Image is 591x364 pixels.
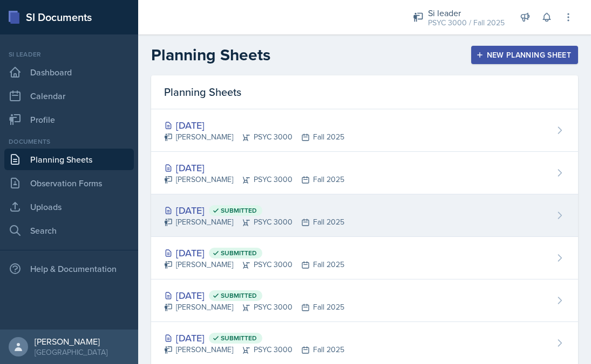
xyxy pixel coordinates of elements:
[151,237,578,279] a: [DATE] Submitted [PERSON_NAME]PSYC 3000Fall 2025
[4,137,134,146] div: Documents
[164,259,344,270] div: [PERSON_NAME] PSYC 3000 Fall 2025
[471,46,578,64] button: New Planning Sheet
[164,131,344,143] div: [PERSON_NAME] PSYC 3000 Fall 2025
[428,6,505,19] div: Si leader
[4,172,134,194] a: Observation Forms
[164,118,344,132] div: [DATE]
[151,194,578,237] a: [DATE] Submitted [PERSON_NAME]PSYC 3000Fall 2025
[164,302,344,313] div: [PERSON_NAME] PSYC 3000 Fall 2025
[4,61,134,83] a: Dashboard
[164,246,344,260] div: [DATE]
[4,258,134,279] div: Help & Documentation
[221,206,257,215] span: Submitted
[4,220,134,241] a: Search
[151,279,578,322] a: [DATE] Submitted [PERSON_NAME]PSYC 3000Fall 2025
[221,291,257,300] span: Submitted
[164,331,344,345] div: [DATE]
[4,50,134,59] div: Si leader
[164,160,344,175] div: [DATE]
[35,347,107,358] div: [GEOGRAPHIC_DATA]
[164,288,344,303] div: [DATE]
[164,216,344,228] div: [PERSON_NAME] PSYC 3000 Fall 2025
[428,17,505,29] div: PSYC 3000 / Fall 2025
[4,149,134,170] a: Planning Sheets
[151,75,578,109] div: Planning Sheets
[4,109,134,130] a: Profile
[164,174,344,185] div: [PERSON_NAME] PSYC 3000 Fall 2025
[35,336,107,347] div: [PERSON_NAME]
[4,85,134,107] a: Calendar
[164,203,344,218] div: [DATE]
[221,249,257,257] span: Submitted
[151,109,578,152] a: [DATE] [PERSON_NAME]PSYC 3000Fall 2025
[478,51,571,59] div: New Planning Sheet
[164,344,344,355] div: [PERSON_NAME] PSYC 3000 Fall 2025
[151,152,578,194] a: [DATE] [PERSON_NAME]PSYC 3000Fall 2025
[151,45,270,65] h2: Planning Sheets
[221,334,257,342] span: Submitted
[4,196,134,218] a: Uploads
